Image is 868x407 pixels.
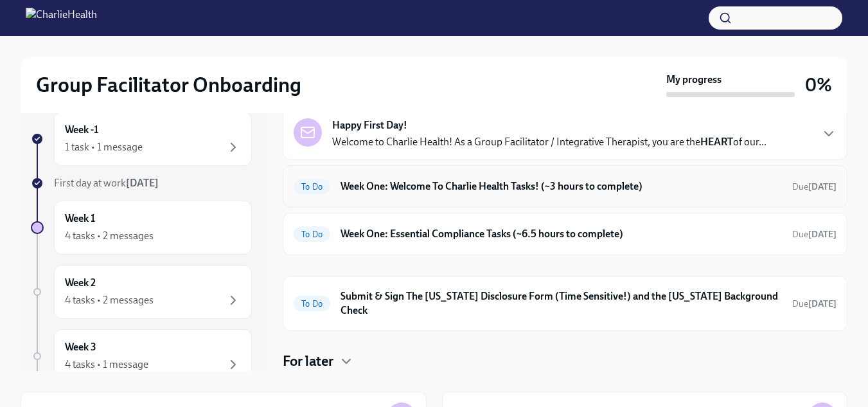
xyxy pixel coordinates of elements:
strong: Happy First Day! [332,118,407,132]
span: September 9th, 2025 10:00 [792,228,837,240]
a: Week 14 tasks • 2 messages [31,201,252,255]
span: Due [792,298,837,309]
div: For later [283,352,847,371]
h2: Group Facilitator Onboarding [36,72,301,98]
span: Due [792,181,837,192]
h6: Submit & Sign The [US_STATE] Disclosure Form (Time Sensitive!) and the [US_STATE] Background Check [341,289,782,318]
span: First day at work [54,177,159,189]
h4: For later [283,352,333,371]
strong: My progress [666,73,722,87]
span: To Do [294,299,330,309]
a: First day at work[DATE] [31,176,252,190]
img: CharlieHealth [26,8,97,28]
strong: [DATE] [808,181,837,192]
h6: Week One: Essential Compliance Tasks (~6.5 hours to complete) [341,227,782,241]
a: To DoWeek One: Essential Compliance Tasks (~6.5 hours to complete)Due[DATE] [294,224,837,244]
a: Week 24 tasks • 2 messages [31,265,252,319]
strong: [DATE] [808,229,837,240]
h6: Week 3 [65,340,96,354]
strong: HEART [700,136,733,148]
span: September 9th, 2025 10:00 [792,181,837,193]
span: September 11th, 2025 10:00 [792,298,837,310]
div: 1 task • 1 message [65,140,143,154]
span: To Do [294,230,330,239]
h6: Week 1 [65,212,95,226]
strong: [DATE] [808,298,837,309]
div: 4 tasks • 2 messages [65,293,154,307]
h6: Week 2 [65,276,96,290]
a: To DoSubmit & Sign The [US_STATE] Disclosure Form (Time Sensitive!) and the [US_STATE] Background... [294,287,837,320]
span: Due [792,229,837,240]
a: Week -11 task • 1 message [31,112,252,166]
a: To DoWeek One: Welcome To Charlie Health Tasks! (~3 hours to complete)Due[DATE] [294,176,837,197]
span: To Do [294,182,330,192]
h3: 0% [805,73,832,96]
div: 4 tasks • 2 messages [65,229,154,243]
p: Welcome to Charlie Health! As a Group Facilitator / Integrative Therapist, you are the of our... [332,135,766,149]
h6: Week -1 [65,123,98,137]
strong: [DATE] [126,177,159,189]
a: Week 34 tasks • 1 message [31,329,252,383]
h6: Week One: Welcome To Charlie Health Tasks! (~3 hours to complete) [341,179,782,194]
div: 4 tasks • 1 message [65,357,148,372]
